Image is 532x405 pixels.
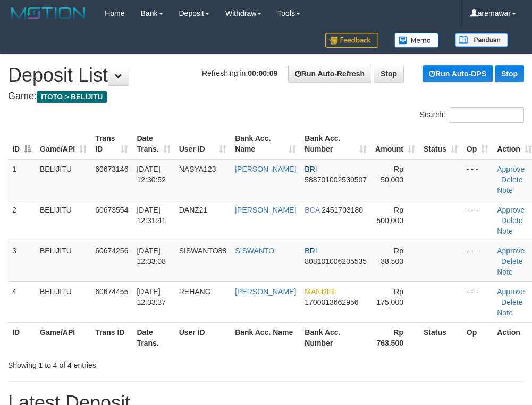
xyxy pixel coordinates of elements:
a: Delete [501,257,522,266]
img: panduan.png [455,33,508,47]
span: [DATE] 12:33:37 [137,287,166,306]
span: Rp 50,000 [381,165,403,184]
td: - - - [462,281,493,322]
a: Approve [497,165,525,173]
span: REHANG [179,287,211,296]
a: [PERSON_NAME] [235,287,296,296]
label: Search: [420,107,524,123]
th: Bank Acc. Number [300,322,371,353]
img: MOTION_logo.png [8,5,89,21]
span: DANZ21 [179,206,208,214]
th: User ID: activate to sort column ascending [175,129,231,159]
span: BRI [305,246,317,255]
th: Rp 763.500 [371,322,419,353]
th: Bank Acc. Number: activate to sort column ascending [300,129,371,159]
th: Trans ID: activate to sort column ascending [91,129,132,159]
td: BELIJITU [36,159,91,200]
span: Rp 175,000 [376,287,403,306]
a: Approve [497,287,525,296]
strong: 00:00:09 [248,69,277,77]
th: Bank Acc. Name [231,322,300,353]
span: 60673146 [95,165,128,173]
a: Note [497,309,513,317]
span: [DATE] 12:31:41 [137,206,166,225]
span: NASYA123 [179,165,216,173]
span: 60674256 [95,246,128,255]
span: Copy 2451703180 to clipboard [322,206,363,214]
td: 2 [8,200,36,241]
th: Date Trans.: activate to sort column ascending [132,129,174,159]
a: Approve [497,206,525,214]
a: Stop [495,65,524,82]
th: Game/API [36,322,91,353]
a: Approve [497,246,525,255]
td: 3 [8,241,36,281]
h1: Deposit List [8,65,524,86]
a: Note [497,186,513,195]
div: Showing 1 to 4 of 4 entries [8,356,214,371]
h4: Game: [8,91,524,102]
td: - - - [462,200,493,241]
span: MANDIRI [305,287,336,296]
th: Op [462,322,493,353]
th: Date Trans. [132,322,174,353]
th: User ID [175,322,231,353]
th: Amount: activate to sort column ascending [371,129,419,159]
img: Button%20Memo.svg [394,33,439,48]
td: BELIJITU [36,200,91,241]
span: 60674455 [95,287,128,296]
th: Status [419,322,462,353]
a: Run Auto-Refresh [288,65,371,83]
span: ITOTO > BELIJITU [37,91,107,103]
span: Rp 38,500 [381,246,403,266]
a: [PERSON_NAME] [235,165,296,173]
span: Refreshing in: [202,69,277,77]
span: [DATE] 12:30:52 [137,165,166,184]
a: Note [497,227,513,235]
span: BRI [305,165,317,173]
span: Copy 588701002539507 to clipboard [305,175,367,184]
a: SISWANTO [235,246,274,255]
th: Game/API: activate to sort column ascending [36,129,91,159]
a: Delete [501,216,522,225]
th: Trans ID [91,322,132,353]
a: Run Auto-DPS [423,65,493,82]
span: Rp 500,000 [376,206,403,225]
a: Stop [374,65,404,83]
span: SISWANTO88 [179,246,226,255]
td: - - - [462,241,493,281]
th: Status: activate to sort column ascending [419,129,462,159]
span: Copy 1700013662956 to clipboard [305,298,358,306]
td: - - - [462,159,493,200]
a: Note [497,268,513,276]
a: Delete [501,175,522,184]
a: [PERSON_NAME] [235,206,296,214]
span: BCA [305,206,319,214]
a: Delete [501,298,522,306]
span: [DATE] 12:33:08 [137,246,166,266]
td: 4 [8,281,36,322]
td: BELIJITU [36,281,91,322]
span: 60673554 [95,206,128,214]
td: 1 [8,159,36,200]
th: Bank Acc. Name: activate to sort column ascending [231,129,300,159]
img: Feedback.jpg [325,33,378,48]
td: BELIJITU [36,241,91,281]
span: Copy 808101006205535 to clipboard [305,257,367,266]
input: Search: [449,107,524,123]
th: ID: activate to sort column descending [8,129,36,159]
th: Op: activate to sort column ascending [462,129,493,159]
th: ID [8,322,36,353]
